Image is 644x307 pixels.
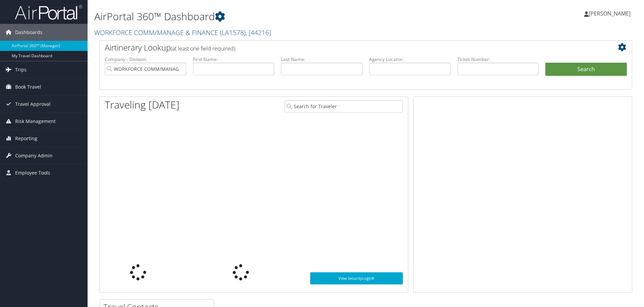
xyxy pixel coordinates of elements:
label: Last Name: [281,56,362,63]
button: Search [545,63,627,76]
span: Travel Approval [15,96,51,113]
span: Book Travel [15,79,41,95]
span: Reporting [15,130,37,147]
span: Employee Tools [15,164,50,181]
h1: Traveling [DATE] [105,98,180,112]
span: Trips [15,61,27,78]
label: Agency Locator: [369,56,451,63]
a: WORKFORCE COMM/MANAGE & FINANCE [94,28,271,37]
img: airportal-logo.png [15,4,82,20]
h1: AirPortal 360™ Dashboard [94,9,456,24]
span: Risk Management [15,113,56,130]
span: [PERSON_NAME] [589,10,631,17]
span: (at least one field required) [171,45,235,52]
a: [PERSON_NAME] [584,3,637,24]
label: First Name: [193,56,275,63]
h2: Airtinerary Lookup [105,42,582,53]
label: Ticket Number: [457,56,539,63]
span: Dashboards [15,24,42,41]
span: , [ 44216 ] [246,28,271,37]
span: ( LA1578 ) [220,28,246,37]
span: Company Admin [15,147,53,164]
label: Company - Division: [105,56,186,63]
input: Search for Traveler [285,100,403,113]
a: View SecurityLogic® [310,272,403,284]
